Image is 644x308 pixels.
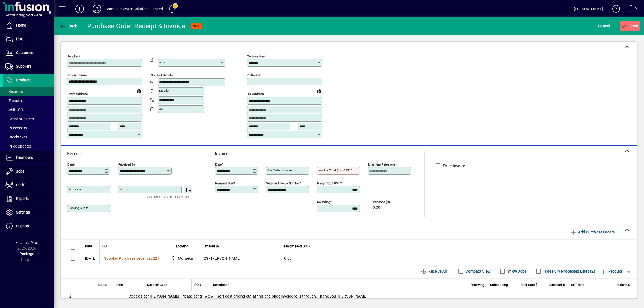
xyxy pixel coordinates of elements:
span: Jobs [16,169,24,173]
span: NEW [193,24,200,28]
a: Receipts [3,87,54,96]
div: PO [102,243,161,249]
a: Pricebooks [3,123,54,133]
span: # [146,256,148,261]
a: Staff [3,178,54,192]
span: PO # [194,282,201,288]
a: Home [3,19,54,32]
span: Staff [16,183,24,187]
mat-label: Received by [118,163,135,166]
a: Reports [3,192,54,206]
span: Transfers [5,98,24,103]
div: [PERSON_NAME] [574,5,603,13]
a: Financials [3,151,54,164]
a: View on map [315,86,324,95]
a: Price Updates [3,142,54,151]
span: 22229 [148,256,159,261]
mat-label: Line item rates are [368,163,395,166]
mat-label: To location [247,54,264,58]
mat-label: Our order number [267,168,292,172]
span: Financials [16,155,33,160]
mat-label: Mobile [159,89,169,93]
mat-hint: Use 'Enter' to start a new line [147,193,189,200]
div: Code as per [PERSON_NAME]. Please send - we will sort cost pricing out at this end once invoice r... [95,294,637,299]
button: Cancel [597,21,611,31]
span: Package [20,252,34,256]
mat-label: Freight excl GST [317,181,340,185]
span: Receiving [471,282,484,288]
div: Purchase Order Receipt & Invoice [87,22,185,30]
a: POS [3,32,54,46]
mat-label: Packing Slip # [68,206,88,210]
div: Complete Water Solutions Limited [105,5,163,13]
span: PO [102,243,107,249]
app-page-header-button: Back [54,21,83,31]
button: Post [620,21,640,31]
span: Stocktakes [5,135,27,139]
span: Variance ($) [373,200,405,204]
span: Settings [16,210,30,214]
button: Receive All [418,266,449,276]
span: Reports [16,196,29,201]
span: Price Updates [5,144,32,148]
label: Hide Fully Processed Lines (2) [542,269,595,274]
span: Extend $ [617,282,630,288]
span: Serial Numbers [5,117,34,121]
td: [DATE] [82,253,99,264]
mat-label: Date [67,163,74,166]
span: Cancel [598,22,610,30]
span: Location [176,243,189,249]
mat-label: Invoice Total (incl GST) [318,168,350,172]
span: ost [621,24,639,28]
td: CS - [PERSON_NAME] [201,253,281,264]
a: Supplier Purchase Order#22229 [102,255,161,261]
button: Back [58,21,79,31]
a: Write Offs [3,105,54,114]
span: Product [601,267,622,276]
span: Supplier Code [147,282,167,288]
span: Write Offs [5,108,25,112]
span: POS [16,37,23,41]
a: Serial Numbers [3,114,54,123]
span: Date [85,243,92,249]
span: GST Rate [571,282,584,288]
div: Freight (excl GST) [284,243,630,249]
span: Customers [16,50,34,55]
button: Product [598,266,625,276]
mat-label: Supplier [67,54,78,58]
span: Financial Year [15,240,39,245]
mat-label: Rounding [317,200,330,204]
span: Add Purchase Orders [570,228,615,236]
a: Transfers [3,96,54,105]
a: Customers [3,46,54,60]
span: Description [213,282,229,288]
span: Freight (excl GST) [284,243,310,249]
span: 0.00 [373,206,380,210]
a: Settings [3,206,54,219]
span: Item [116,282,123,288]
mat-label: Supplier invoice number [266,181,299,185]
mat-label: Deliver To [247,73,261,77]
span: Back [59,24,77,28]
mat-label: Attn [159,60,165,64]
a: Knowledge Base [608,1,620,19]
button: Profile [88,4,105,14]
span: P [630,24,633,28]
td: 0.00 [281,253,637,264]
a: Suppliers [3,60,54,73]
div: Date [85,243,97,249]
span: Receipts [5,89,23,94]
label: Compact View [464,269,491,274]
span: Status [98,282,107,288]
mat-label: Ordered from [67,73,87,77]
mat-label: Date [215,163,222,166]
mat-label: Notes [119,187,128,191]
span: Motueka [170,255,195,262]
a: Support [3,219,54,233]
span: Home [16,23,26,27]
span: Outstanding [490,282,508,288]
span: Ordered By [204,243,219,249]
button: Add [71,4,88,14]
button: Add Purchase Orders [568,227,617,237]
span: Discount % [549,282,565,288]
